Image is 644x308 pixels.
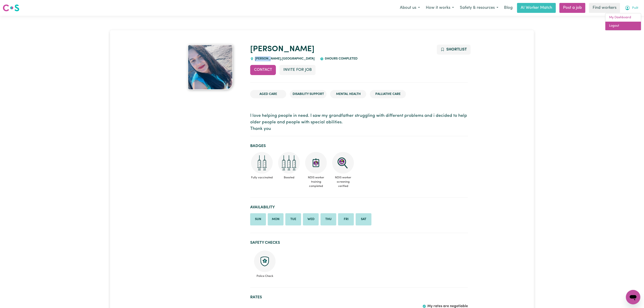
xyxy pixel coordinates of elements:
[176,45,245,90] a: Rajni's profile picture'
[605,22,641,30] a: Logout
[332,152,354,174] img: NDIS Worker Screening Verified
[370,90,406,99] li: Palliative care
[254,272,276,278] span: Police Check
[356,213,371,225] li: Available on Saturday
[559,3,585,13] a: Post a job
[250,144,468,148] h2: Badges
[250,45,314,53] a: [PERSON_NAME]
[589,3,620,13] a: Find workers
[397,3,423,13] button: About us
[250,90,286,99] li: Aged Care
[304,174,328,190] span: NDIS worker training completed
[517,3,556,13] a: AI Worker Match
[250,213,266,225] li: Available on Sunday
[305,152,327,174] img: CS Academy: Introduction to NDIS Worker Training course completed
[338,213,354,225] li: Available on Friday
[632,6,638,11] span: Pulit
[250,113,468,132] p: I love helping people in need. I saw my grandfather struggling with different problems and i deci...
[250,295,468,300] h2: Rates
[427,304,468,308] span: My rates are negotiable
[303,213,319,225] li: Available on Wednesday
[605,13,641,30] div: My Account
[250,174,274,182] span: Fully vaccinated
[188,45,233,90] img: Rajni
[254,251,276,272] img: Police check
[277,174,301,182] span: Boosted
[280,65,316,75] button: Invite for Job
[324,57,358,60] span: 0 hours completed
[423,3,457,13] button: How it works
[251,152,273,174] img: Care and support worker has received 2 doses of COVID-19 vaccine
[3,4,19,12] img: Careseekers logo
[250,65,276,75] button: Contact
[622,3,641,13] button: My Account
[321,213,336,225] li: Available on Thursday
[446,48,467,51] span: Shortlist
[626,290,640,304] iframe: Button to launch messaging window, conversation in progress
[250,240,468,245] h2: Safety Checks
[285,213,301,225] li: Available on Tuesday
[268,213,284,225] li: Available on Monday
[501,3,515,13] a: Blog
[457,3,501,13] button: Safety & resources
[278,152,300,174] img: Care and support worker has received booster dose of COVID-19 vaccination
[331,174,355,190] span: NDIS worker screening verified
[3,3,19,13] a: Careseekers logo
[330,90,366,99] li: Mental Health
[250,205,468,210] h2: Availability
[437,45,471,55] button: Add to shortlist
[290,90,327,99] li: Disability Support
[254,57,315,60] span: [PERSON_NAME] , [GEOGRAPHIC_DATA]
[605,13,641,22] a: My Dashboard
